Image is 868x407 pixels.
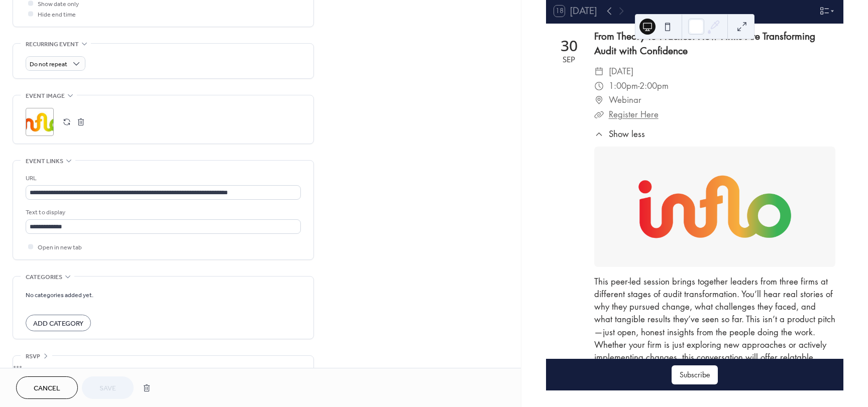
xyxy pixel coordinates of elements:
[34,383,60,394] span: Cancel
[26,315,91,331] button: Add Category
[13,356,313,377] div: •••
[594,64,604,79] div: ​
[33,319,83,329] span: Add Category
[594,107,604,122] div: ​
[38,10,76,20] span: Hide end time
[594,79,604,93] div: ​
[609,109,659,120] a: Register Here
[638,79,639,93] span: -
[609,128,645,141] span: Show less
[594,128,645,141] button: ​Show less
[594,128,604,141] div: ​
[26,290,93,301] span: No categories added yet.
[609,64,633,79] span: [DATE]
[609,79,638,93] span: 1:00pm
[561,38,578,53] div: 30
[26,91,65,101] span: Event image
[26,173,299,184] div: URL
[26,272,62,283] span: Categories
[26,351,40,362] span: RSVP
[563,56,575,63] div: Sep
[26,207,299,218] div: Text to display
[594,276,835,389] div: This peer-led session brings together leaders from three firms at different stages of audit trans...
[16,376,78,399] button: Cancel
[609,93,641,107] span: Webinar
[38,242,82,253] span: Open in new tab
[594,30,815,57] a: From Theory to Practice: How Firms Are Transforming Audit with Confidence
[30,59,67,70] span: Do not repeat
[26,39,79,50] span: Recurring event
[26,156,63,167] span: Event links
[639,79,669,93] span: 2:00pm
[26,108,54,136] div: ;
[594,93,604,107] div: ​
[672,365,718,384] button: Subscribe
